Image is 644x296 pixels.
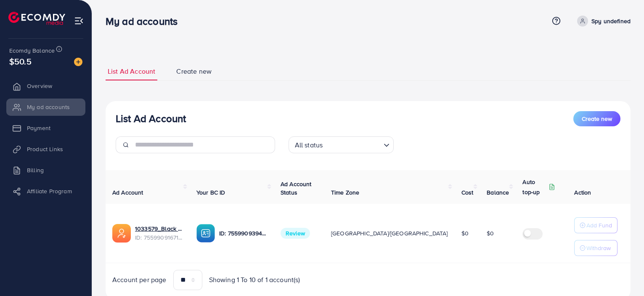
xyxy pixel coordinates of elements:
button: Create new [573,111,620,126]
span: Ecomdy Balance [9,46,55,55]
p: ID: 7559909394142756865 [219,228,267,238]
p: Withdraw [586,243,611,253]
span: Ad Account Status [281,180,312,197]
span: $0 [487,229,494,237]
img: logo [8,12,65,25]
span: $0 [461,229,469,237]
span: Account per page [112,275,167,285]
span: Create new [582,115,612,123]
span: ID: 7559909167164030994 [135,233,183,242]
h3: List Ad Account [116,112,186,125]
button: Add Fund [574,217,617,233]
p: Add Fund [586,220,612,230]
span: List Ad Account [108,67,155,76]
span: $50.5 [9,55,32,67]
a: 1033579_Black Cobra01_1760178680871 [135,224,183,233]
input: Search for option [325,137,380,151]
span: Balance [487,188,509,197]
p: Spy undefined [591,16,631,26]
h3: My ad accounts [106,15,184,27]
p: Auto top-up [522,177,547,197]
span: Time Zone [331,188,359,197]
img: image [74,58,82,66]
span: Review [281,228,310,239]
div: Search for option [289,136,394,153]
span: All status [293,139,325,151]
span: Showing 1 To 10 of 1 account(s) [209,275,300,285]
img: ic-ads-acc.e4c84228.svg [112,224,131,243]
span: Create new [176,67,212,76]
img: menu [74,16,84,26]
img: ic-ba-acc.ded83a64.svg [196,224,215,243]
span: [GEOGRAPHIC_DATA]/[GEOGRAPHIC_DATA] [331,229,448,237]
a: Spy undefined [574,16,631,27]
button: Withdraw [574,240,617,256]
span: Action [574,188,591,197]
div: <span class='underline'>1033579_Black Cobra01_1760178680871</span></br>7559909167164030994 [135,224,183,242]
span: Cost [461,188,474,197]
span: Your BC ID [196,188,225,197]
span: Ad Account [112,188,143,197]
